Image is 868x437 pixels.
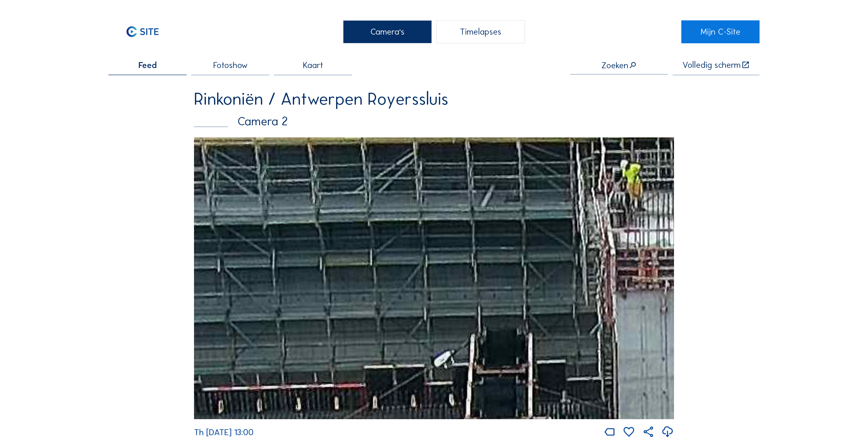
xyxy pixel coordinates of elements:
[108,20,186,43] a: C-SITE Logo
[601,61,637,70] div: Zoeken
[303,61,323,69] span: Kaart
[108,20,177,43] img: C-SITE Logo
[682,61,741,69] div: Volledig scherm
[194,90,674,107] div: Rinkoniën / Antwerpen Royerssluis
[681,20,759,43] a: Mijn C-Site
[343,20,432,43] div: Camera's
[436,20,525,43] div: Timelapses
[194,115,674,127] div: Camera 2
[138,61,157,69] span: Feed
[194,137,674,419] img: Image
[213,61,248,69] span: Fotoshow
